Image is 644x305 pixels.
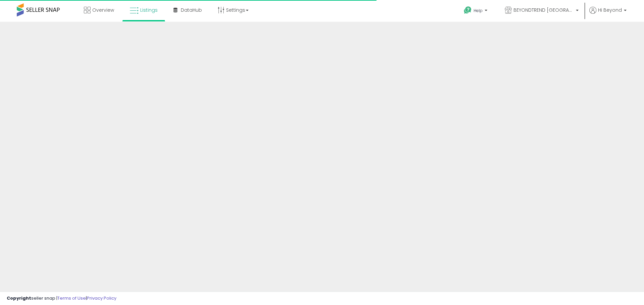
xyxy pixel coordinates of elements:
a: Terms of Use [57,295,86,301]
strong: Copyright [7,295,31,301]
span: Overview [92,7,114,13]
i: Get Help [464,6,472,14]
span: Help [474,8,483,13]
a: Help [459,1,494,22]
span: Listings [140,7,158,13]
a: Privacy Policy [87,295,116,301]
span: DataHub [181,7,202,13]
a: Hi Beyond [589,7,627,22]
span: BEYONDTREND [GEOGRAPHIC_DATA] [514,7,574,13]
span: Hi Beyond [598,7,622,13]
div: seller snap | | [7,295,116,302]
